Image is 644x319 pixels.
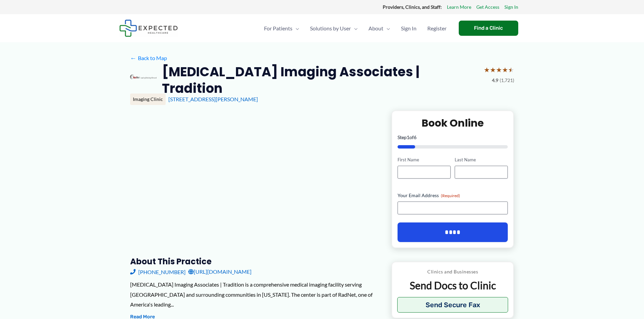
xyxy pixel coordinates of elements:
[310,17,351,40] span: Solutions by User
[500,76,514,85] span: (1,721)
[130,53,167,63] a: ←Back to Map
[508,63,514,76] span: ★
[130,267,186,277] a: [PHONE_NUMBER]
[407,134,409,140] span: 1
[427,17,447,40] span: Register
[119,20,178,37] img: Expected Healthcare Logo - side, dark font, small
[363,17,396,40] a: AboutMenu Toggle
[130,55,137,61] span: ←
[398,135,508,140] p: Step of
[484,63,490,76] span: ★
[398,116,508,130] h2: Book Online
[476,3,499,11] a: Get Access
[130,280,381,310] div: [MEDICAL_DATA] Imaging Associates | Tradition is a comprehensive medical imaging facility serving...
[383,4,442,10] strong: Providers, Clinics, and Staff:
[496,63,502,76] span: ★
[398,157,451,163] label: First Name
[130,256,381,267] h3: About this practice
[422,17,452,40] a: Register
[259,17,305,40] a: For PatientsMenu Toggle
[502,63,508,76] span: ★
[397,297,508,313] button: Send Secure Fax
[504,3,518,11] a: Sign In
[351,17,358,40] span: Menu Toggle
[414,134,416,140] span: 6
[398,192,508,199] label: Your Email Address
[397,267,508,276] p: Clinics and Businesses
[168,96,258,102] a: [STREET_ADDRESS][PERSON_NAME]
[441,193,460,198] span: (Required)
[130,94,166,105] div: Imaging Clinic
[397,279,508,292] p: Send Docs to Clinic
[455,157,508,163] label: Last Name
[162,63,478,97] h2: [MEDICAL_DATA] Imaging Associates | Tradition
[447,3,471,11] a: Learn More
[264,17,292,40] span: For Patients
[368,17,383,40] span: About
[383,17,390,40] span: Menu Toggle
[401,17,416,40] span: Sign In
[188,267,252,277] a: [URL][DOMAIN_NAME]
[292,17,299,40] span: Menu Toggle
[490,63,496,76] span: ★
[305,17,363,40] a: Solutions by UserMenu Toggle
[459,21,518,36] a: Find a Clinic
[259,17,452,40] nav: Primary Site Navigation
[396,17,422,40] a: Sign In
[492,76,498,85] span: 4.9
